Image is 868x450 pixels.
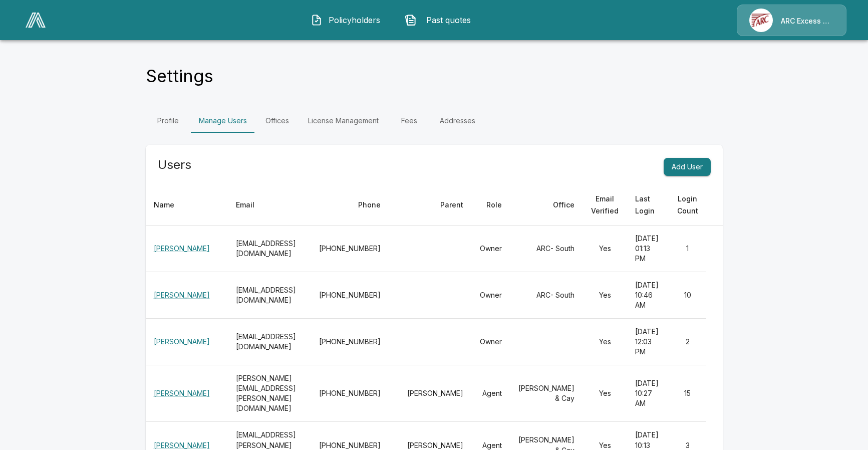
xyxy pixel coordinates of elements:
[669,365,707,422] td: 15
[300,109,387,133] a: License Management
[228,226,311,272] th: [EMAIL_ADDRESS][DOMAIN_NAME]
[158,157,191,173] h5: Users
[327,14,382,26] span: Policyholders
[397,7,483,33] button: Past quotes IconPast quotes
[627,185,669,226] th: Last Login
[146,66,213,87] h4: Settings
[583,226,627,272] td: Yes
[627,272,669,319] td: [DATE] 10:46 AM
[749,9,773,32] img: Agency Icon
[154,337,210,346] a: [PERSON_NAME]
[669,319,707,365] td: 2
[510,185,583,226] th: Office
[510,365,583,422] td: [PERSON_NAME] & Cay
[405,14,417,26] img: Past quotes Icon
[311,365,389,422] td: [PHONE_NUMBER]
[471,365,510,422] td: Agent
[627,365,669,422] td: [DATE] 10:27 AM
[387,109,432,133] a: Fees
[389,365,471,422] td: [PERSON_NAME]
[228,365,311,422] th: [PERSON_NAME][EMAIL_ADDRESS][PERSON_NAME][DOMAIN_NAME]
[191,109,255,133] a: Manage Users
[228,272,311,319] th: [EMAIL_ADDRESS][DOMAIN_NAME]
[311,226,389,272] td: [PHONE_NUMBER]
[471,272,510,319] td: Owner
[311,272,389,319] td: [PHONE_NUMBER]
[510,226,583,272] td: ARC- South
[146,185,228,226] th: Name
[26,13,46,28] img: AA Logo
[311,319,389,365] td: [PHONE_NUMBER]
[432,109,483,133] a: Addresses
[471,185,510,226] th: Role
[583,365,627,422] td: Yes
[510,272,583,319] td: ARC- South
[669,226,707,272] td: 1
[781,16,834,26] p: ARC Excess & Surplus
[154,244,210,253] a: [PERSON_NAME]
[669,185,707,226] th: Login Count
[228,185,311,226] th: Email
[154,389,210,397] a: [PERSON_NAME]
[583,319,627,365] td: Yes
[421,14,476,26] span: Past quotes
[583,185,627,226] th: Email Verified
[146,109,191,133] a: Profile
[146,109,723,133] div: Settings Tabs
[311,185,389,226] th: Phone
[583,272,627,319] td: Yes
[154,441,210,449] a: [PERSON_NAME]
[627,319,669,365] td: [DATE] 12:03 PM
[471,319,510,365] td: Owner
[228,319,311,365] th: [EMAIL_ADDRESS][DOMAIN_NAME]
[303,7,389,33] button: Policyholders IconPolicyholders
[255,109,300,133] a: Offices
[154,291,210,299] a: [PERSON_NAME]
[311,14,323,26] img: Policyholders Icon
[669,272,707,319] td: 10
[664,158,711,176] button: Add User
[737,5,846,36] a: Agency IconARC Excess & Surplus
[389,185,471,226] th: Parent
[471,226,510,272] td: Owner
[627,226,669,272] td: [DATE] 01:13 PM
